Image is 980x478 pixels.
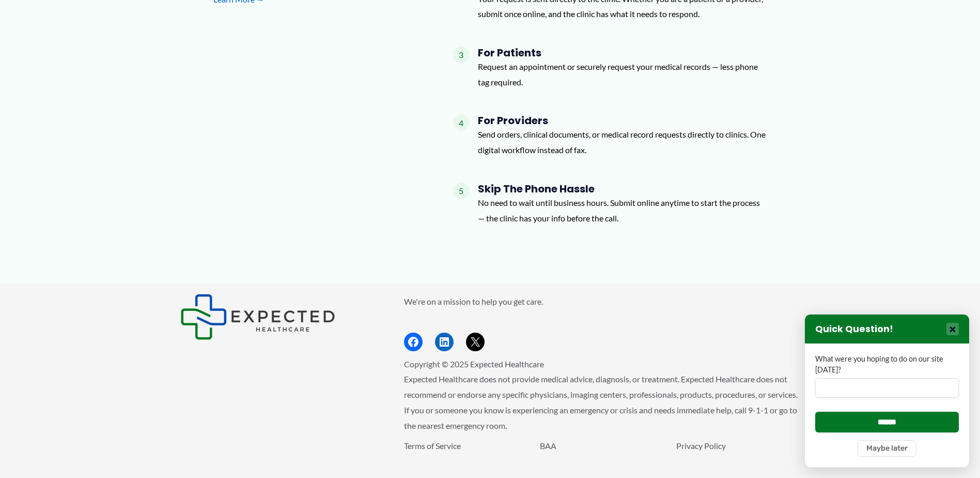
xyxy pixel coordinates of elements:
button: Maybe later [858,440,916,457]
p: We're on a mission to help you get care. [404,294,800,309]
a: Privacy Policy [676,441,726,451]
h3: Quick Question! [815,323,893,335]
h4: For Providers [478,114,767,127]
span: 4 [453,114,470,131]
span: 3 [453,47,470,63]
span: Copyright © 2025 Expected Healthcare [404,359,544,369]
p: Send orders, clinical documents, or medical record requests directly to clinics. One digital work... [478,127,767,157]
button: Close [946,323,959,335]
p: No need to wait until business hours. Submit online anytime to start the process — the clinic has... [478,195,767,226]
label: What were you hoping to do on our site [DATE]? [815,354,959,375]
a: Terms of Service [404,441,461,451]
aside: Footer Widget 2 [404,294,800,351]
span: Expected Healthcare does not provide medical advice, diagnosis, or treatment. Expected Healthcare... [404,374,798,430]
aside: Footer Widget 3 [404,438,800,477]
aside: Footer Widget 1 [180,294,378,340]
h4: For Patients [478,47,767,59]
a: BAA [540,441,556,451]
p: Request an appointment or securely request your medical records — less phone tag required. [478,59,767,89]
span: 5 [453,183,470,199]
img: Expected Healthcare Logo - side, dark font, small [180,294,335,340]
h4: Skip the Phone Hassle [478,183,767,195]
